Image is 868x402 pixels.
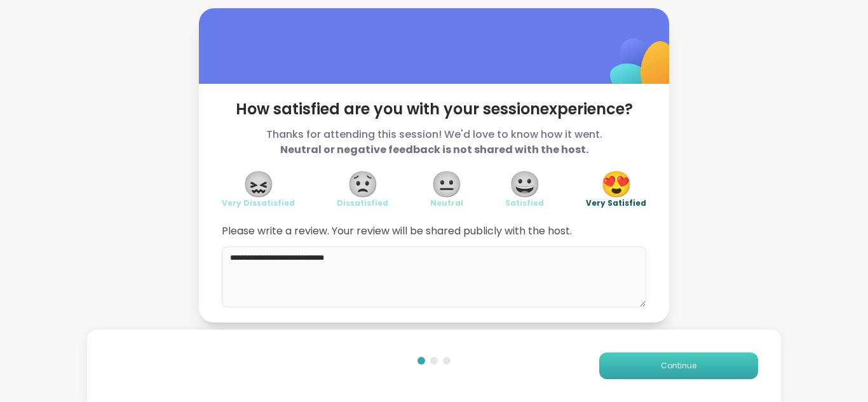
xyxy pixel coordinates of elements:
img: ShareWell Logomark [580,5,707,131]
b: Neutral or negative feedback is not shared with the host. [280,142,588,157]
span: Satisfied [505,198,544,208]
span: Please write a review. Your review will be shared publicly with the host. [222,224,646,239]
span: Very Dissatisfied [222,198,295,208]
span: Dissatisfied [337,198,388,208]
span: 😟 [347,173,379,196]
span: 😖 [243,173,275,196]
span: Thanks for attending this session! We'd love to know how it went. [222,127,646,157]
span: How satisfied are you with your session experience? [222,99,646,119]
span: 😐 [431,173,463,196]
span: 😍 [600,173,632,196]
button: Continue [599,352,758,379]
span: Neutral [430,198,463,208]
span: Very Satisfied [586,198,646,208]
span: 😀 [509,173,541,196]
span: Continue [661,360,696,372]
